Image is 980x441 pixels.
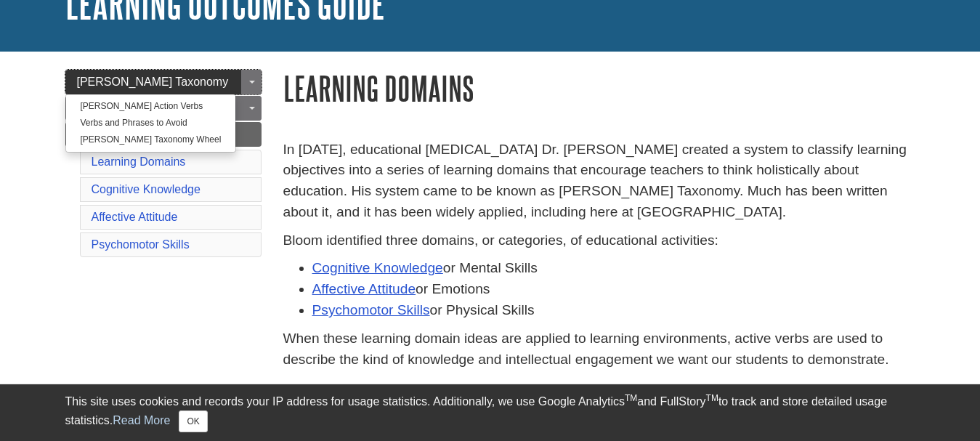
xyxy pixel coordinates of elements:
[65,70,262,260] div: Guide Page Menu
[312,260,443,275] a: Cognitive Knowledge
[92,238,190,251] a: Psychomotor Skills
[77,76,229,88] span: [PERSON_NAME] Taxonomy
[65,393,915,432] div: This site uses cookies and records your IP address for usage statistics. Additionally, we use Goo...
[92,155,186,168] a: Learning Domains
[706,393,718,403] sup: TM
[179,410,207,432] button: Close
[312,300,915,321] li: or Physical Skills
[113,414,170,426] a: Read More
[312,281,416,296] a: Affective Attitude
[92,211,178,223] a: Affective Attitude
[283,328,915,371] p: When these learning domain ideas are applied to learning environments, active verbs are used to d...
[283,70,915,107] h1: Learning Domains
[66,132,236,148] a: [PERSON_NAME] Taxonomy Wheel
[66,115,236,132] a: Verbs and Phrases to Avoid
[92,183,201,195] a: Cognitive Knowledge
[312,302,430,317] a: Psychomotor Skills
[312,279,915,300] li: or Emotions
[66,98,236,115] a: [PERSON_NAME] Action Verbs
[312,258,915,279] li: or Mental Skills
[283,139,915,223] p: In [DATE], educational [MEDICAL_DATA] Dr. [PERSON_NAME] created a system to classify learning obj...
[283,230,915,251] p: Bloom identified three domains, or categories, of educational activities:
[65,70,262,94] a: [PERSON_NAME] Taxonomy
[625,393,637,403] sup: TM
